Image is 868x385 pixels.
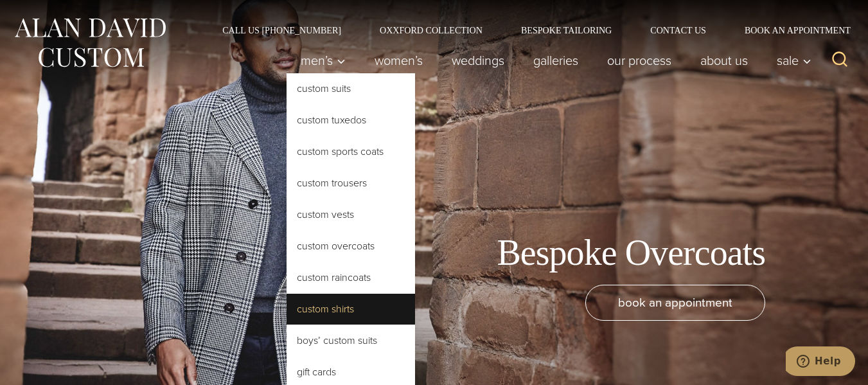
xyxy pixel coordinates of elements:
a: Custom Overcoats [287,231,415,262]
img: Alan David Custom [13,14,167,71]
span: book an appointment [618,293,732,312]
a: Custom Sports Coats [287,136,415,167]
a: About Us [686,48,763,73]
button: Child menu of Men’s [287,48,360,73]
a: Galleries [519,48,593,73]
a: weddings [438,48,519,73]
button: Sale sub menu toggle [763,48,819,73]
a: Call Us [PHONE_NUMBER] [203,26,360,35]
button: View Search Form [824,45,855,76]
a: Custom Shirts [287,294,415,325]
a: Custom Tuxedos [287,105,415,136]
a: Custom Suits [287,73,415,104]
a: Women’s [360,48,438,73]
h1: Bespoke Overcoats [497,231,765,274]
a: Bespoke Tailoring [502,26,631,35]
a: Book an Appointment [725,26,855,35]
a: Contact Us [631,26,725,35]
a: Custom Vests [287,199,415,230]
a: book an appointment [585,285,765,321]
nav: Primary Navigation [287,48,819,73]
a: Oxxford Collection [360,26,502,35]
a: Custom Trousers [287,168,415,199]
iframe: Opens a widget where you can chat to one of our agents [786,346,855,379]
a: Boys’ Custom Suits [287,325,415,356]
nav: Secondary Navigation [203,26,855,35]
a: Custom Raincoats [287,262,415,293]
a: Our Process [593,48,686,73]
